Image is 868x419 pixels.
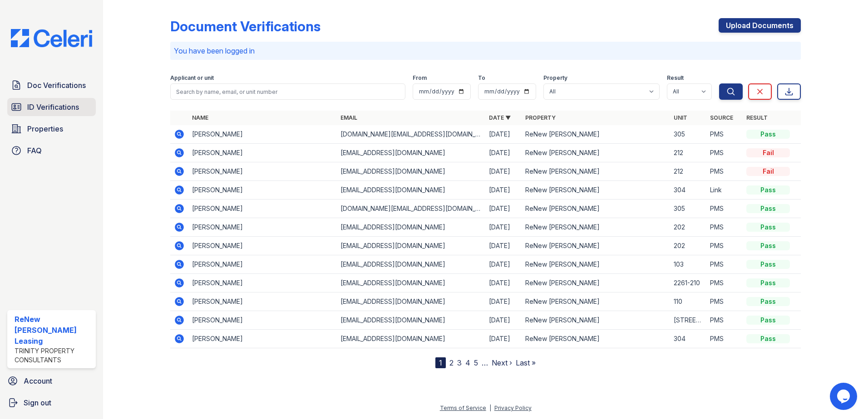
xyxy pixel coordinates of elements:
div: Pass [746,316,790,325]
td: [PERSON_NAME] [188,200,337,218]
a: 3 [457,358,462,367]
a: Last » [516,358,536,367]
td: [DATE] [485,237,522,255]
td: ReNew [PERSON_NAME] [522,144,670,162]
div: Pass [746,241,790,250]
input: Search by name, email, or unit number [170,83,405,100]
td: [DATE] [485,200,522,218]
div: | [489,404,491,411]
div: Pass [746,334,790,343]
td: 202 [670,218,706,237]
td: [DATE] [485,144,522,162]
td: [DATE] [485,330,522,348]
label: Applicant or unit [170,74,214,82]
td: 305 [670,125,706,144]
td: [PERSON_NAME] [188,125,337,144]
label: To [478,74,485,82]
label: Property [543,74,567,82]
a: Email [340,114,357,121]
td: [PERSON_NAME] [188,330,337,348]
td: PMS [706,200,743,218]
span: ID Verifications [27,102,79,112]
div: Pass [746,204,790,213]
a: 2 [449,358,454,367]
td: ReNew [PERSON_NAME] [522,292,670,311]
a: Date ▼ [489,114,511,121]
td: ReNew [PERSON_NAME] [522,218,670,237]
td: ReNew [PERSON_NAME] [522,200,670,218]
a: Privacy Policy [494,404,532,411]
td: PMS [706,292,743,311]
td: 305 [670,200,706,218]
td: ReNew [PERSON_NAME] [522,125,670,144]
td: 103 [670,255,706,274]
td: [STREET_ADDRESS] [670,311,706,330]
td: ReNew [PERSON_NAME] [522,181,670,200]
td: PMS [706,237,743,255]
div: Pass [746,185,790,195]
td: ReNew [PERSON_NAME] [522,274,670,292]
td: [EMAIL_ADDRESS][DOMAIN_NAME] [337,292,485,311]
td: PMS [706,162,743,181]
td: [DATE] [485,292,522,311]
td: PMS [706,218,743,237]
td: [PERSON_NAME] [188,311,337,330]
td: [PERSON_NAME] [188,218,337,237]
td: [DATE] [485,274,522,292]
div: Fail [746,167,790,176]
a: Source [710,114,733,121]
a: Result [746,114,768,121]
td: [EMAIL_ADDRESS][DOMAIN_NAME] [337,311,485,330]
iframe: chat widget [830,383,859,410]
a: Unit [674,114,687,121]
div: Pass [746,278,790,287]
td: ReNew [PERSON_NAME] [522,330,670,348]
td: [DATE] [485,181,522,200]
div: Pass [746,297,790,306]
td: [PERSON_NAME] [188,292,337,311]
div: Pass [746,260,790,269]
td: [EMAIL_ADDRESS][DOMAIN_NAME] [337,181,485,200]
td: [EMAIL_ADDRESS][DOMAIN_NAME] [337,274,485,292]
td: [EMAIL_ADDRESS][DOMAIN_NAME] [337,330,485,348]
div: Pass [746,223,790,232]
td: PMS [706,144,743,162]
td: ReNew [PERSON_NAME] [522,255,670,274]
a: Properties [7,120,96,138]
td: [EMAIL_ADDRESS][DOMAIN_NAME] [337,144,485,162]
td: [PERSON_NAME] [188,255,337,274]
a: Upload Documents [719,18,801,33]
span: FAQ [27,145,42,156]
td: PMS [706,274,743,292]
a: Name [192,114,208,121]
td: ReNew [PERSON_NAME] [522,311,670,330]
td: [EMAIL_ADDRESS][DOMAIN_NAME] [337,162,485,181]
td: ReNew [PERSON_NAME] [522,162,670,181]
a: Account [4,372,99,390]
a: Property [525,114,556,121]
td: [DOMAIN_NAME][EMAIL_ADDRESS][DOMAIN_NAME] [337,125,485,144]
span: Properties [27,123,63,134]
td: Link [706,181,743,200]
td: 304 [670,181,706,200]
td: 2261-210 [670,274,706,292]
a: FAQ [7,141,96,160]
span: … [482,357,488,368]
span: Sign out [24,397,51,408]
td: [PERSON_NAME] [188,144,337,162]
td: [DATE] [485,255,522,274]
span: Doc Verifications [27,80,86,91]
div: ReNew [PERSON_NAME] Leasing [15,314,92,346]
a: Next › [492,358,512,367]
label: From [413,74,427,82]
p: You have been logged in [174,45,797,56]
td: PMS [706,330,743,348]
a: Terms of Service [440,404,486,411]
div: Fail [746,148,790,157]
td: 202 [670,237,706,255]
a: 4 [465,358,470,367]
img: CE_Logo_Blue-a8612792a0a2168367f1c8372b55b34899dd931a85d93a1a3d3e32e68fde9ad4.png [4,29,99,47]
a: Sign out [4,394,99,412]
td: 304 [670,330,706,348]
